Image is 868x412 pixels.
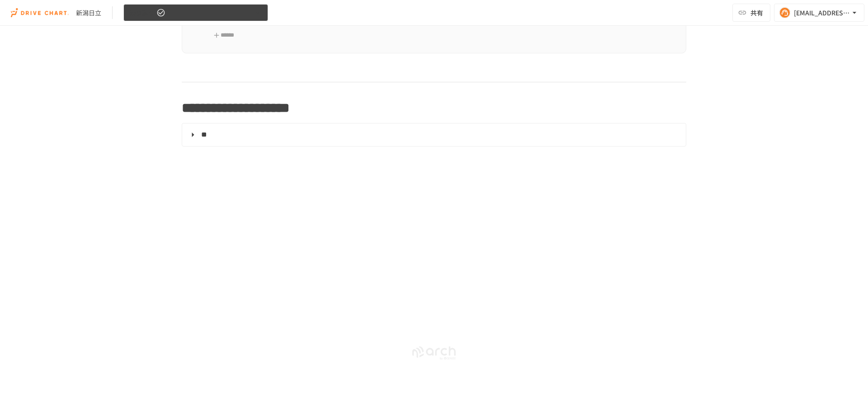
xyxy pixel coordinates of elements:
span: 振り返り [129,7,155,19]
button: 振り返り [123,4,268,22]
div: 新潟日立 [76,8,101,18]
img: i9VDDS9JuLRLX3JIUyK59LcYp6Y9cayLPHs4hOxMB9W [11,5,69,20]
button: 共有 [732,4,770,22]
button: [EMAIL_ADDRESS][DOMAIN_NAME] [774,4,864,22]
div: [EMAIL_ADDRESS][DOMAIN_NAME] [794,7,850,19]
span: 共有 [750,8,763,18]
